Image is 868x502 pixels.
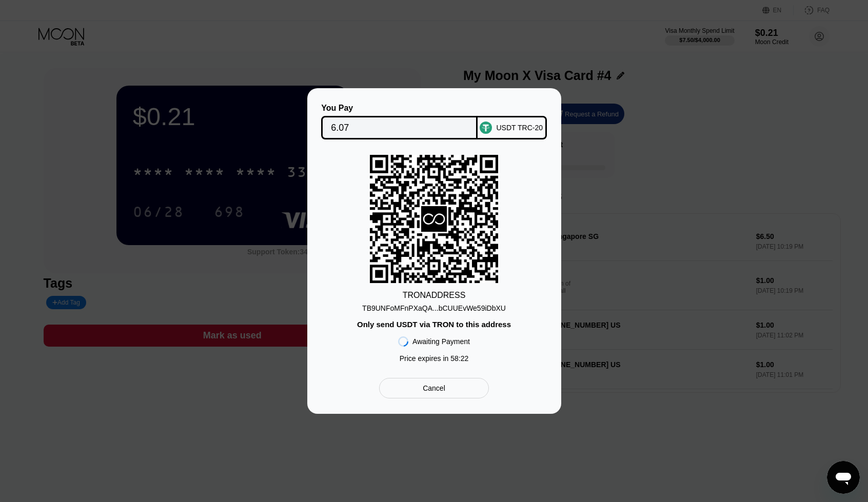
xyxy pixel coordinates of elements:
[362,300,506,312] div: TB9UNFoMFnPXaQA...bCUUEvWe59iDbXU
[357,320,511,329] div: Only send USDT via TRON to this address
[450,354,468,363] span: 58 : 22
[362,304,506,312] div: TB9UNFoMFnPXaQA...bCUUEvWe59iDbXU
[321,104,478,113] div: You Pay
[403,291,466,300] div: TRON ADDRESS
[423,384,445,393] div: Cancel
[323,104,546,139] div: You PayUSDT TRC-20
[827,461,860,494] iframe: Кнопка запуска окна обмена сообщениями
[400,354,469,363] div: Price expires in
[379,378,488,398] div: Cancel
[412,337,470,346] div: Awaiting Payment
[496,124,543,132] div: USDT TRC-20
